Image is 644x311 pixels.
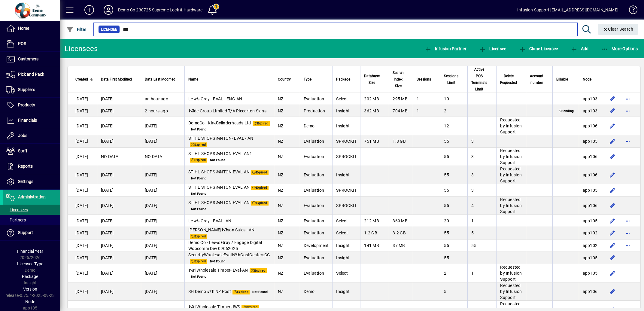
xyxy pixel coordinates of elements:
span: Licensees [6,207,28,212]
span: More Options [601,46,638,51]
td: [DATE] [68,264,97,282]
span: Filter [66,27,87,32]
td: Evaluation [300,197,333,215]
button: Add [569,43,590,54]
span: Not Found [190,274,208,279]
td: NZ [274,117,300,135]
span: Not Found [190,127,208,132]
td: Insight [332,166,360,184]
button: Edit [607,216,617,226]
td: Insight [332,282,360,301]
td: 55 [440,197,467,215]
td: [DATE] [97,227,141,239]
span: Name [188,76,198,83]
a: Settings [3,174,60,189]
td: [DATE] [97,264,141,282]
td: [DATE] [97,117,141,135]
span: Expired [190,142,207,147]
span: Database Size [364,73,380,86]
div: Created [75,76,93,83]
td: Evaluation [300,166,333,184]
button: More options [623,228,633,238]
td: [DATE] [141,135,184,148]
span: Account number [530,73,543,86]
td: 2 [440,105,467,117]
div: Package [336,76,357,83]
em: WI [215,169,220,174]
td: [DATE] [68,135,97,148]
td: 55 [440,135,467,148]
span: Demo Co - Le s Gray / Engage Digital Woocomm Dev 09062025 [188,240,262,251]
td: [DATE] [97,184,141,197]
td: Insight [332,105,360,117]
span: Package [336,76,350,83]
div: Node [583,76,598,83]
td: 5 [467,227,496,239]
td: Evaluation [300,135,333,148]
button: Edit [607,268,617,278]
button: Edit [607,201,617,210]
td: [DATE] [97,93,141,105]
em: Wi [188,268,193,273]
td: NZ [274,105,300,117]
span: Country [278,76,291,83]
td: Evaluation [300,184,333,197]
span: STIHL SHOPS NTON EVAL AN [188,169,250,174]
span: Customers [18,56,38,61]
td: 2 hours ago [141,105,184,117]
span: app105.prod.infusionbusinesssoftware.com [583,271,598,276]
div: Account number [530,73,549,86]
button: Filter [65,24,88,35]
span: Sessions [417,76,431,83]
a: Customers [3,52,60,67]
td: 1 [467,215,496,227]
td: [DATE] [68,197,97,215]
span: Expired [190,158,207,163]
button: More options [623,136,633,146]
em: wi [193,96,198,101]
span: STIHL SHOPS NTON EVAL AN [188,200,250,205]
span: STIHL SHOPS NTON EVAL AN1 [188,151,252,156]
td: [DATE] [141,215,184,227]
span: Expired [251,170,268,175]
td: NZ [274,93,300,105]
span: app103.prod.infusionbusinesssoftware.com [583,108,598,113]
a: Home [3,21,60,36]
button: Edit [607,121,617,131]
span: app102.prod.infusionbusinesssoftware.com [583,243,598,248]
button: Clear [598,24,638,35]
td: 1.8 GB [389,135,413,148]
span: Not Found [190,207,208,212]
td: 20 [440,215,467,227]
td: [DATE] [141,184,184,197]
button: More options [623,216,633,226]
div: Sessions [417,76,436,83]
div: Country [278,76,296,83]
span: Licensee [479,46,506,51]
td: Requested by Infusion Support [496,148,526,166]
em: WI [215,185,220,190]
span: Expired [250,268,267,273]
span: Not Found [251,290,269,294]
span: Expired [251,201,268,206]
td: Requested by Infusion Support [496,117,526,135]
td: Insight [332,252,360,264]
td: NZ [274,215,300,227]
button: Edit [607,170,617,180]
td: 55 [440,184,467,197]
td: Demo [300,282,333,301]
button: Edit [607,287,617,296]
span: DemoCo - Ki Cylinderheads Ltd [188,120,251,125]
button: Add [80,5,99,15]
td: NZ [274,227,300,239]
td: [DATE] [68,252,97,264]
em: Wi [188,108,193,113]
td: [DATE] [97,215,141,227]
button: More options [623,241,633,250]
span: Le s Gray - EVAL -AN [188,218,231,223]
span: Expired [232,290,250,294]
button: Edit [607,253,617,263]
td: 12 [440,117,467,135]
td: [DATE] [68,117,97,135]
td: [DATE] [141,227,184,239]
